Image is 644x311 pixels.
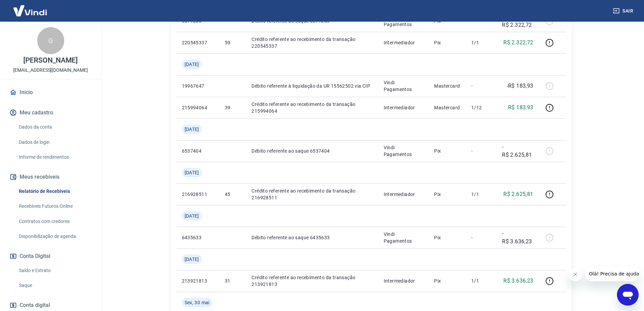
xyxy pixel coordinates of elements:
p: - [471,234,491,241]
p: Débito referente ao saque 6537404 [252,148,373,154]
p: Intermediador [384,277,424,284]
p: 1/12 [471,104,491,111]
p: Pix [434,191,460,198]
p: Crédito referente ao recebimento da transação 216928511 [252,187,373,201]
p: 45 [225,191,241,198]
iframe: Botão para abrir a janela de mensagens [617,284,639,306]
span: [DATE] [185,126,199,133]
p: R$ 2.625,81 [503,190,533,198]
p: Pix [434,148,460,154]
a: Início [8,85,93,100]
p: Pix [434,277,460,284]
span: [DATE] [185,169,199,176]
p: 215994064 [182,104,214,111]
img: Vindi [8,0,52,21]
p: R$ 2.322,72 [503,39,533,47]
p: Intermediador [384,191,424,198]
a: Contratos com credores [16,215,93,228]
p: Intermediador [384,39,424,46]
button: Conta Digital [8,249,93,264]
p: -R$ 2.625,81 [502,143,533,159]
p: Intermediador [384,104,424,111]
span: [DATE] [185,213,199,219]
p: -R$ 183,93 [507,82,533,90]
p: R$ 3.636,23 [503,277,533,285]
p: Pix [434,234,460,241]
a: Informe de rendimentos [16,150,93,164]
p: 39 [225,104,241,111]
p: 31 [225,277,241,284]
p: 220545337 [182,39,214,46]
div: G [37,27,64,54]
iframe: Fechar mensagem [569,268,582,281]
a: Recebíveis Futuros Online [16,199,93,213]
a: Dados da conta [16,120,93,134]
a: Saldo e Extrato [16,264,93,277]
p: 1/1 [471,277,491,284]
span: [DATE] [185,61,199,68]
p: [PERSON_NAME] [23,57,77,64]
p: 216928511 [182,191,214,198]
p: 1/1 [471,191,491,198]
a: Disponibilização de agenda [16,229,93,243]
p: Pix [434,39,460,46]
p: Débito referente à liquidação da UR 15562502 via CIP [252,83,373,89]
p: 19967647 [182,83,214,89]
button: Meu cadastro [8,105,93,120]
p: Mastercard [434,104,460,111]
button: Meus recebíveis [8,170,93,184]
p: Crédito referente ao recebimento da transação 220545337 [252,36,373,49]
p: Mastercard [434,83,460,89]
a: Dados de login [16,135,93,149]
p: 6435633 [182,234,214,241]
p: Vindi Pagamentos [384,231,424,244]
span: [DATE] [185,256,199,263]
p: 59 [225,39,241,46]
p: 6537404 [182,148,214,154]
p: - [471,148,491,154]
p: [EMAIL_ADDRESS][DOMAIN_NAME] [13,67,88,74]
span: Olá! Precisa de ajuda? [4,5,57,10]
p: R$ 183,93 [508,104,533,112]
p: Vindi Pagamentos [384,144,424,158]
p: Vindi Pagamentos [384,79,424,93]
p: Crédito referente ao recebimento da transação 215994064 [252,101,373,114]
p: 213921813 [182,277,214,284]
p: Débito referente ao saque 6435633 [252,234,373,241]
button: Sair [612,5,636,17]
iframe: Mensagem da empresa [585,266,639,281]
a: Relatório de Recebíveis [16,184,93,198]
p: 1/1 [471,39,491,46]
span: Conta digital [20,301,50,310]
a: Saque [16,279,93,292]
p: Crédito referente ao recebimento da transação 213921813 [252,274,373,288]
p: -R$ 3.636,23 [502,229,533,246]
span: Sex, 30 mai [185,299,210,306]
p: - [471,83,491,89]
